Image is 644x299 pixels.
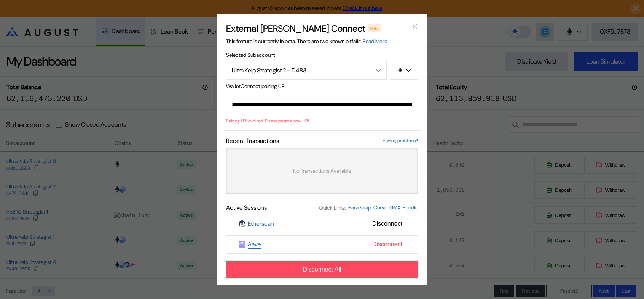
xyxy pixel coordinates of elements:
[239,220,245,227] img: Etherscan
[389,204,400,211] a: GMX
[232,66,365,74] div: Ultra Kelp Strategist 2 - D483
[239,241,245,248] img: Aave
[409,20,421,32] button: close modal
[226,61,387,80] button: Open menu
[293,167,351,174] span: No Transactions Available
[226,83,418,90] span: WalletConnect pairing URI
[226,204,267,212] span: Active Sessions
[369,217,405,230] span: Disconnect
[226,118,309,124] span: Pairing URI expired. Please paste a new URI.
[403,204,418,211] a: Pendle
[368,24,381,32] div: Beta
[226,235,418,254] button: AaveAaveDisconnect
[226,38,387,45] span: This feature is currently in beta. There are two known pitfalls:
[303,266,341,273] span: Disconnect All
[226,23,365,34] h2: External [PERSON_NAME] Connect
[248,220,274,228] a: Etherscan
[397,67,403,73] img: chain logo
[348,204,371,211] a: ParaSwap
[373,204,387,211] a: Curve
[319,204,346,211] span: Quick Links:
[363,38,387,45] a: Read More
[369,238,405,251] span: Disconnect
[226,215,418,233] button: EtherscanEtherscanDisconnect
[248,240,261,249] a: Aave
[226,137,279,145] span: Recent Transactions
[390,61,418,80] button: chain logo
[226,260,418,279] button: Disconnect All
[383,138,418,144] a: Having problems?
[226,51,418,58] span: Selected Subaccount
